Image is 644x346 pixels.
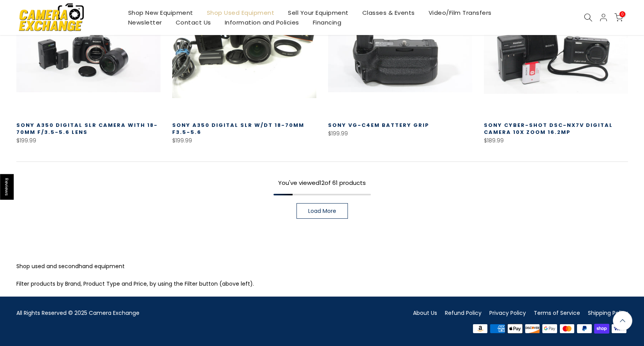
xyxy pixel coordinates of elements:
a: Sell Your Equipment [281,8,356,18]
span: You've viewed of 61 products [278,179,366,187]
img: american express [489,323,506,334]
img: visa [610,323,628,334]
img: amazon payments [471,323,489,334]
a: Newsletter [121,18,169,27]
img: master [558,323,576,334]
a: Back to the top [613,311,632,330]
div: $199.99 [328,129,472,139]
a: Classes & Events [355,8,422,18]
a: Video/Film Transfers [422,8,498,18]
a: Sony Cyber-shot DSC-NX7V Digital Camera 10x Zoom 16.2mp [484,121,613,136]
a: 0 [614,13,623,22]
a: Sony VG-C4EM Battery Grip [328,121,429,129]
div: $189.99 [484,136,628,146]
a: Privacy Policy [489,309,526,317]
a: Refund Policy [445,309,482,317]
img: shopify pay [593,323,610,334]
span: 12 [319,179,325,187]
img: apple pay [506,323,524,334]
a: Shop Used Equipment [200,8,281,18]
div: $199.99 [172,136,316,146]
a: Shop New Equipment [121,8,200,18]
img: discover [524,323,541,334]
span: Load More [308,208,336,214]
a: Sony a350 Digital SLR Camera with 18-70mm f/3.5-5.6 Lens [16,121,158,136]
span: 0 [619,11,625,17]
a: Load More [296,203,348,219]
a: Contact Us [169,18,218,27]
a: Sony a350 Digital SLR w/DT 18-70mm f3.5-5.6 [172,121,304,136]
p: Shop used and secondhand equipment [16,262,628,271]
img: paypal [576,323,593,334]
a: Terms of Service [534,309,580,317]
a: About Us [413,309,437,317]
a: Shipping Policy [588,309,628,317]
div: $199.99 [16,136,161,146]
a: Financing [306,18,348,27]
div: All Rights Reserved © 2025 Camera Exchange [16,308,316,318]
a: Information and Policies [218,18,306,27]
p: Filter products by Brand, Product Type and Price, by using the Filter button (above left). [16,279,628,289]
img: google pay [541,323,559,334]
